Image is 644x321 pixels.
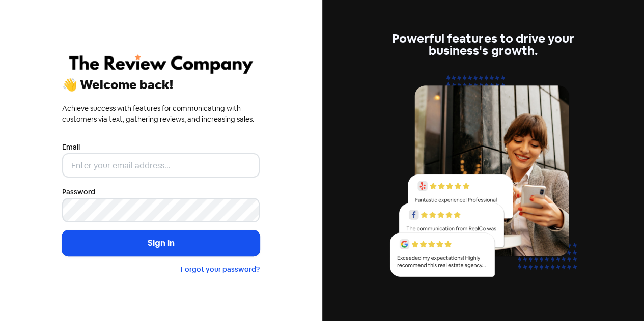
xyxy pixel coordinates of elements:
[384,33,582,57] div: Powerful features to drive your business's growth.
[62,142,80,153] label: Email
[62,153,260,178] input: Enter your email address...
[384,69,582,288] img: reviews
[62,79,260,91] div: 👋 Welcome back!
[181,265,260,274] a: Forgot your password?
[62,230,260,256] button: Sign in
[62,103,260,125] div: Achieve success with features for communicating with customers via text, gathering reviews, and i...
[62,187,95,197] label: Password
